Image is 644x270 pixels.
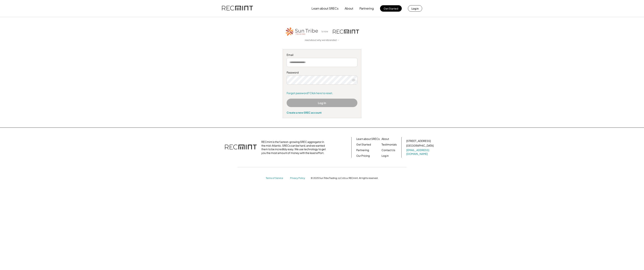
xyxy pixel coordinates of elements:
[380,5,402,12] button: Get Started
[287,99,357,107] button: Log In
[382,137,389,141] a: About
[285,26,319,37] img: STT_Horizontal_Logo%2B-%2BColor.png
[406,144,434,148] div: [GEOGRAPHIC_DATA]
[222,2,253,15] img: recmint-logotype%403x.png
[305,39,339,42] a: read about why we rebranded →
[356,137,380,141] a: Learn about SRECs
[266,177,286,180] a: Terms of Service
[287,53,357,57] div: Email
[290,177,307,180] a: Privacy Policy
[345,5,353,12] button: About
[261,140,328,155] div: RECmint is the fastest-growing SREC aggregator in the mid-Atlantic. SRECs can be hard, and we wan...
[287,91,357,95] a: Forgot password? Click here to reset.
[287,111,357,114] div: Create a new SREC account
[356,143,371,146] a: Get Started
[408,5,422,12] button: Log in
[406,148,434,156] a: [EMAIL_ADDRESS][DOMAIN_NAME]
[356,148,369,152] a: Partnering
[359,5,374,12] button: Partnering
[382,143,397,146] a: Testimonials
[382,148,395,152] a: Contact Us
[356,154,370,158] a: Our Pricing
[287,71,357,74] div: Password
[311,177,378,180] div: © 2025 Sun Tribe Trading, LLC d.b.a. RECmint. All rights reserved.
[406,139,431,143] div: [STREET_ADDRESS]
[321,30,331,33] div: is now
[333,30,359,34] img: recmint-logotype%403x.png
[312,5,338,12] button: Learn about SRECs
[225,141,257,154] img: recmint-logotype%403x.png
[382,154,389,158] a: Log in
